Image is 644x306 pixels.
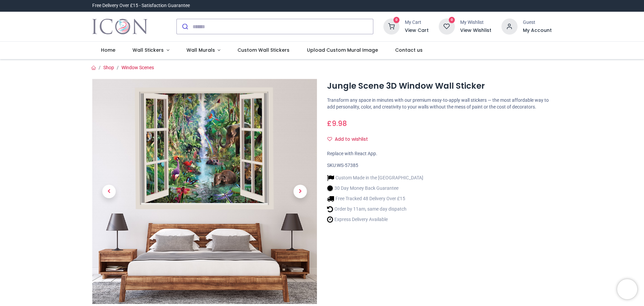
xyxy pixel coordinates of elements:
[327,119,347,128] span: £
[460,19,491,26] div: My Wishlist
[237,47,289,53] span: Custom Wall Stickers
[92,79,317,304] img: Jungle Scene 3D Window Wall Sticker
[92,113,126,270] a: Previous
[327,97,552,110] p: Transform any space in minutes with our premium easy-to-apply wall stickers — the most affordable...
[327,150,552,157] div: Replace with React App.
[307,47,378,53] span: Upload Custom Mural Image
[327,195,423,202] li: Free Tracked 48 Delivery Over £15
[186,47,215,53] span: Wall Murals
[523,19,552,26] div: Guest
[395,47,423,53] span: Contact us
[439,24,455,29] a: 0
[449,17,455,23] sup: 0
[617,279,637,299] iframe: Brevo live chat
[132,47,164,53] span: Wall Stickers
[102,185,116,198] span: Previous
[405,19,429,26] div: My Cart
[460,27,491,34] a: View Wishlist
[327,162,552,169] div: SKU:
[92,2,190,9] div: Free Delivery Over £15 - Satisfaction Guarantee
[393,17,400,23] sup: 0
[383,24,399,29] a: 0
[332,119,347,128] span: 9.98
[177,19,193,34] button: Submit
[92,17,148,36] img: Icon Wall Stickers
[327,206,423,213] li: Order by 11am, same day dispatch
[124,42,178,59] a: Wall Stickers
[327,185,423,192] li: 30 Day Money Back Guarantee
[327,80,552,92] h1: Jungle Scene 3D Window Wall Sticker
[411,2,552,9] iframe: Customer reviews powered by Trustpilot
[178,42,229,59] a: Wall Murals
[327,216,423,223] li: Express Delivery Available
[283,113,317,270] a: Next
[101,47,115,53] span: Home
[121,65,154,70] a: Window Scenes
[327,137,332,141] i: Add to wishlist
[405,27,429,34] a: View Cart
[92,17,148,36] a: Logo of Icon Wall Stickers
[327,174,423,181] li: Custom Made in the [GEOGRAPHIC_DATA]
[103,65,114,70] a: Shop
[523,27,552,34] a: My Account
[327,134,374,145] button: Add to wishlistAdd to wishlist
[293,185,307,198] span: Next
[337,163,358,168] span: WS-57385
